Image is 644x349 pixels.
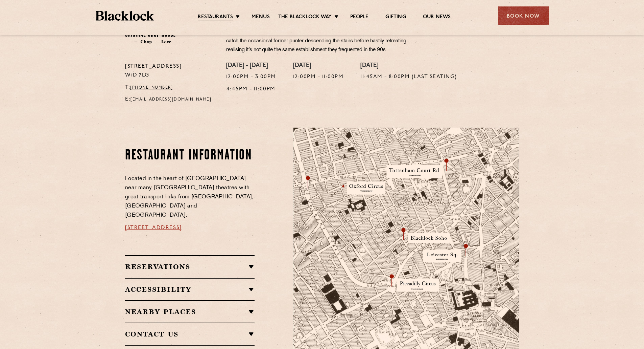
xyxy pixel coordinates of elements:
a: The Blacklock Way [278,14,332,21]
h2: Accessibility [125,285,255,293]
p: [STREET_ADDRESS] W1D 7LG [125,62,216,80]
p: 4:45pm - 11:00pm [226,85,276,94]
a: People [350,14,368,21]
p: T: [125,83,216,92]
h2: Restaurant information [125,147,255,164]
img: BL_Textured_Logo-footer-cropped.svg [96,11,154,21]
a: Our News [423,14,451,21]
a: [STREET_ADDRESS] [125,225,182,231]
h2: Reservations [125,263,255,271]
h2: Contact Us [125,330,255,338]
p: 11:45am - 8:00pm (Last seating) [360,73,457,82]
a: Restaurants [198,14,233,21]
p: Located in the heart of [GEOGRAPHIC_DATA] near many [GEOGRAPHIC_DATA] theatres with great transpo... [125,174,255,220]
p: E: [125,95,216,104]
a: [PHONE_NUMBER] [130,86,173,90]
a: [EMAIL_ADDRESS][DOMAIN_NAME] [130,97,211,102]
h4: [DATE] [293,62,344,70]
p: 12:00pm - 11:00pm [293,73,344,82]
div: Book Now [498,6,549,25]
a: Gifting [385,14,406,21]
h2: Nearby Places [125,308,255,316]
a: Menus [252,14,270,21]
h4: [DATE] - [DATE] [226,62,276,70]
h4: [DATE] [360,62,457,70]
p: 12:00pm - 3:00pm [226,73,276,82]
